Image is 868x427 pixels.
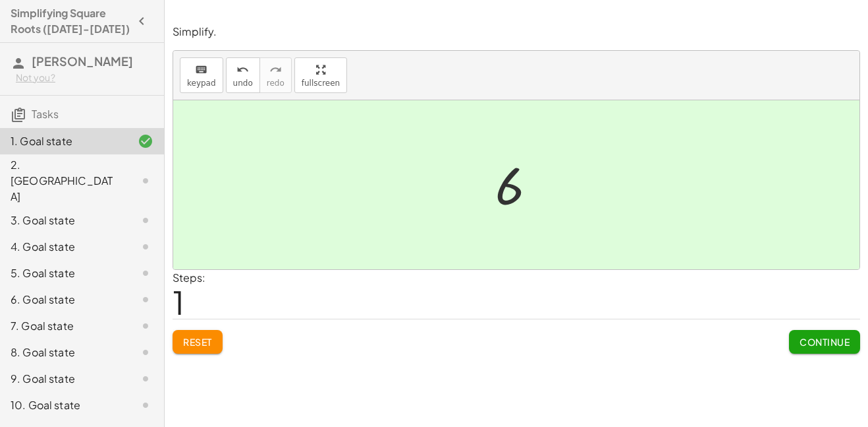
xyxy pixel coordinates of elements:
i: Task not started. [138,292,153,308]
button: Reset [173,330,223,354]
div: 7. Goal state [11,318,117,334]
div: 5. Goal state [11,265,117,281]
button: keyboardkeypad [180,57,223,93]
i: redo [269,62,282,78]
div: 8. Goal state [11,345,117,360]
i: Task not started. [138,173,153,189]
button: Continue [789,330,860,354]
div: 9. Goal state [11,371,117,387]
i: Task not started. [138,213,153,228]
span: Tasks [32,107,59,121]
h4: Simplifying Square Roots ([DATE]-[DATE]) [11,5,130,37]
p: Simplify. [173,24,860,40]
button: undoundo [226,57,260,93]
div: 6. Goal state [11,292,117,308]
i: Task not started. [138,265,153,281]
i: Task finished and correct. [138,133,153,149]
i: undo [236,62,249,78]
span: fullscreen [302,79,340,88]
span: Reset [183,336,212,348]
i: Task not started. [138,318,153,334]
div: 1. Goal state [11,133,117,149]
i: keyboard [195,62,207,78]
span: [PERSON_NAME] [32,53,133,69]
span: undo [233,79,253,88]
div: 10. Goal state [11,397,117,413]
span: Continue [800,336,850,348]
i: Task not started. [138,371,153,387]
button: fullscreen [294,57,347,93]
span: keypad [187,79,216,88]
span: 1 [173,282,184,322]
label: Steps: [173,271,205,284]
i: Task not started. [138,239,153,255]
div: 2. [GEOGRAPHIC_DATA] [11,157,117,205]
div: 4. Goal state [11,239,117,255]
i: Task not started. [138,397,153,413]
div: 3. Goal state [11,213,117,228]
div: Not you? [16,71,153,84]
button: redoredo [259,57,292,93]
i: Task not started. [138,345,153,360]
span: redo [267,79,285,88]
